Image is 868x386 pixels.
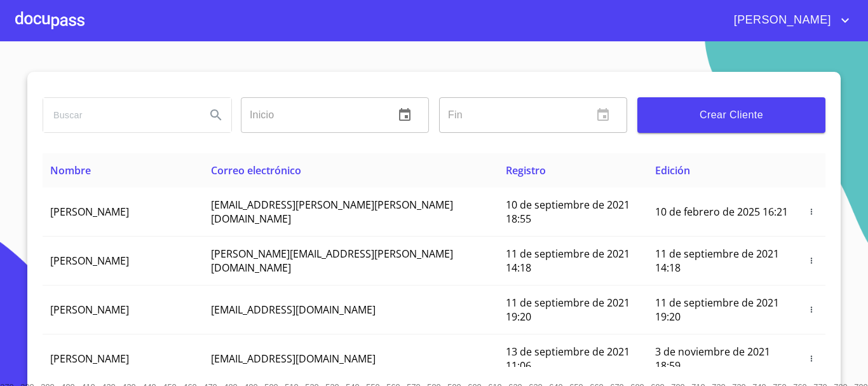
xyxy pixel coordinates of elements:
[655,205,788,219] span: 10 de febrero de 2025 16:21
[201,100,231,130] button: Search
[655,247,779,275] span: 11 de septiembre de 2021 14:18
[211,303,376,317] span: [EMAIL_ADDRESS][DOMAIN_NAME]
[724,10,853,31] button: account of current user
[724,10,837,31] span: [PERSON_NAME]
[637,97,825,133] button: Crear Cliente
[50,163,91,177] span: Nombre
[211,352,376,366] span: [EMAIL_ADDRESS][DOMAIN_NAME]
[506,247,630,275] span: 11 de septiembre de 2021 14:18
[50,205,129,219] span: [PERSON_NAME]
[506,296,630,324] span: 11 de septiembre de 2021 19:20
[648,106,815,124] span: Crear Cliente
[50,254,129,268] span: [PERSON_NAME]
[655,163,690,177] span: Edición
[211,247,453,275] span: [PERSON_NAME][EMAIL_ADDRESS][PERSON_NAME][DOMAIN_NAME]
[50,303,129,317] span: [PERSON_NAME]
[506,163,546,177] span: Registro
[211,163,301,177] span: Correo electrónico
[506,345,630,373] span: 13 de septiembre de 2021 11:06
[655,296,779,324] span: 11 de septiembre de 2021 19:20
[655,345,770,373] span: 3 de noviembre de 2021 18:59
[211,198,453,226] span: [EMAIL_ADDRESS][PERSON_NAME][PERSON_NAME][DOMAIN_NAME]
[506,198,630,226] span: 10 de septiembre de 2021 18:55
[43,98,196,132] input: search
[50,352,129,366] span: [PERSON_NAME]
